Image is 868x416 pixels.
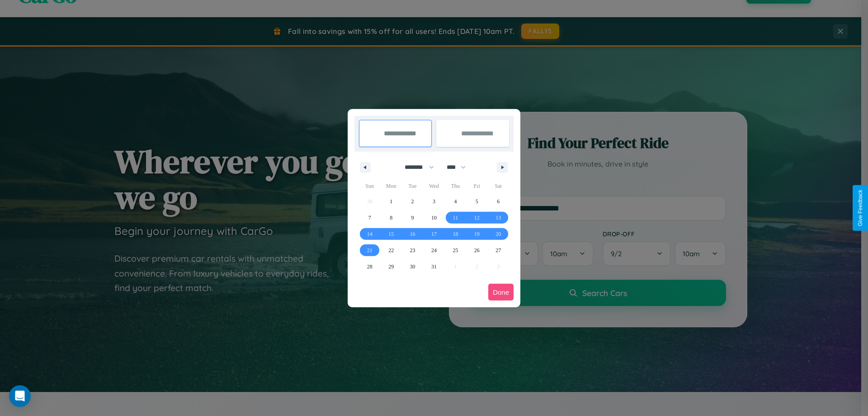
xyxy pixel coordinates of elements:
span: 31 [431,258,437,275]
span: Mon [380,179,401,193]
button: 21 [359,242,380,258]
button: 27 [488,242,509,258]
span: 30 [410,258,415,275]
button: 31 [423,258,444,275]
span: 18 [453,226,458,242]
span: 27 [495,242,501,258]
button: 25 [445,242,466,258]
button: 7 [359,210,380,226]
button: 29 [380,258,401,275]
span: 16 [410,226,415,242]
button: 11 [445,210,466,226]
span: 8 [390,210,392,226]
span: 21 [367,242,373,258]
span: 26 [474,242,480,258]
span: 19 [474,226,480,242]
button: 20 [488,226,509,242]
span: 29 [388,258,394,275]
button: 2 [402,193,423,210]
span: 24 [431,242,437,258]
span: 20 [495,226,501,242]
span: Wed [423,179,444,193]
button: 10 [423,210,444,226]
div: Open Intercom Messenger [9,385,31,407]
button: 9 [402,210,423,226]
span: 23 [410,242,415,258]
span: 7 [368,210,371,226]
button: 17 [423,226,444,242]
button: 28 [359,258,380,275]
button: 18 [445,226,466,242]
button: 24 [423,242,444,258]
button: 12 [466,210,487,226]
button: 8 [380,210,401,226]
span: Sun [359,179,380,193]
button: 14 [359,226,380,242]
span: 6 [497,193,500,210]
button: 23 [402,242,423,258]
button: 15 [380,226,401,242]
span: 9 [411,210,414,226]
span: 15 [388,226,394,242]
span: 17 [431,226,437,242]
button: 22 [380,242,401,258]
button: 26 [466,242,487,258]
button: Done [488,284,514,301]
button: 5 [466,193,487,210]
button: 4 [445,193,466,210]
span: 13 [495,210,501,226]
div: Give Feedback [857,190,863,226]
span: 22 [388,242,394,258]
span: 4 [454,193,457,210]
span: 10 [431,210,437,226]
button: 13 [488,210,509,226]
span: 1 [390,193,392,210]
span: 25 [453,242,458,258]
span: 28 [367,258,373,275]
button: 16 [402,226,423,242]
span: 5 [476,193,478,210]
span: 11 [453,210,458,226]
span: 14 [367,226,373,242]
span: Sat [488,179,509,193]
button: 30 [402,258,423,275]
button: 6 [488,193,509,210]
span: 3 [433,193,435,210]
button: 1 [380,193,401,210]
button: 19 [466,226,487,242]
span: Tue [402,179,423,193]
span: 12 [474,210,480,226]
button: 3 [423,193,444,210]
span: 2 [411,193,414,210]
span: Fri [466,179,487,193]
span: Thu [445,179,466,193]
